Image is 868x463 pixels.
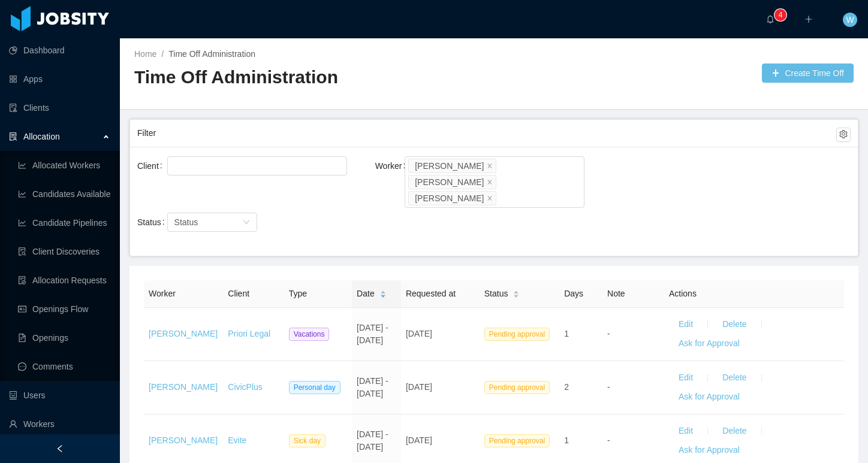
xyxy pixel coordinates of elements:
span: 2 [564,382,569,392]
span: - [607,329,610,338]
i: icon: close [487,178,493,186]
i: icon: close [487,162,493,170]
button: Ask for Approval [669,388,749,407]
span: Pending approval [484,381,550,394]
span: Pending approval [484,434,550,447]
a: icon: appstoreApps [9,67,110,91]
label: Client [137,161,167,171]
span: W [846,13,854,27]
span: - [607,382,610,392]
span: [DATE] [406,329,432,338]
span: Pending approval [484,328,550,341]
a: CivicPlus [228,382,263,392]
a: icon: file-doneAllocation Requests [18,268,110,292]
input: Worker [499,191,505,205]
i: icon: bell [766,15,774,23]
span: - [607,435,610,445]
input: Client [171,159,177,173]
button: Delete [713,368,756,388]
i: icon: caret-up [379,289,386,292]
i: icon: caret-up [513,289,520,292]
span: [DATE] [406,382,432,392]
span: Personal day [289,381,340,394]
span: Days [564,289,583,298]
i: icon: plus [804,15,813,23]
button: Ask for Approval [669,334,749,353]
i: icon: caret-down [379,293,386,297]
a: icon: pie-chartDashboard [9,38,110,62]
a: icon: idcardOpenings Flow [18,297,110,321]
span: 1 [564,329,569,338]
span: Date [357,288,375,300]
a: Priori Legal [228,329,270,338]
a: Home [134,49,156,59]
i: icon: down [243,219,250,227]
span: Client [228,289,249,298]
a: icon: line-chartCandidates Available [18,182,110,206]
span: Note [607,289,625,298]
div: Sort [379,289,387,297]
button: Edit [669,368,703,388]
span: [DATE] [406,435,432,445]
li: Luis Yepes [408,159,496,173]
div: Filter [137,122,836,144]
button: Delete [713,422,756,441]
button: Edit [669,422,703,441]
p: 4 [779,9,783,21]
span: 1 [564,435,569,445]
i: icon: caret-down [513,293,520,297]
div: [PERSON_NAME] [415,159,484,173]
li: Alexander Quiceno [408,191,496,205]
a: [PERSON_NAME] [149,382,218,392]
button: icon: plusCreate Time Off [762,63,854,83]
span: / [161,49,164,59]
a: icon: userWorkers [9,412,110,436]
i: icon: close [487,195,493,202]
span: Allocation [23,132,60,141]
a: [PERSON_NAME] [149,435,218,445]
button: Edit [669,315,703,334]
span: [DATE] - [DATE] [357,323,388,345]
button: Delete [713,315,756,334]
div: [PERSON_NAME] [415,192,484,205]
span: Sick day [289,434,325,447]
label: Status [137,217,170,227]
a: icon: line-chartCandidate Pipelines [18,211,110,235]
div: Sort [513,289,520,297]
a: icon: messageComments [18,355,110,379]
a: icon: robotUsers [9,383,110,407]
i: icon: solution [9,132,17,141]
span: Vacations [289,328,330,341]
a: icon: file-textOpenings [18,326,110,350]
span: [DATE] - [DATE] [357,376,388,398]
h2: Time Off Administration [134,65,494,90]
span: Requested at [406,289,456,298]
span: Actions [669,289,697,298]
button: icon: setting [836,128,851,142]
div: [PERSON_NAME] [415,175,484,189]
a: icon: line-chartAllocated Workers [18,153,110,177]
button: Ask for Approval [669,441,749,460]
a: Time Off Administration [168,49,255,59]
span: Worker [149,289,176,298]
label: Worker [375,161,411,171]
a: icon: file-searchClient Discoveries [18,240,110,264]
a: Evite [228,435,246,445]
a: icon: auditClients [9,96,110,120]
span: Status [174,217,198,227]
sup: 4 [774,9,786,21]
li: Joeumar Souza [408,175,496,189]
span: Type [289,289,307,298]
a: [PERSON_NAME] [149,329,218,338]
span: Status [484,288,508,300]
span: [DATE] - [DATE] [357,429,388,452]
